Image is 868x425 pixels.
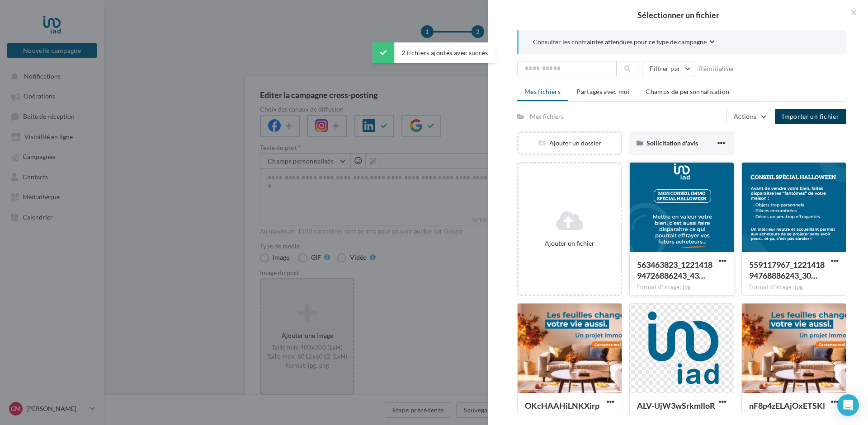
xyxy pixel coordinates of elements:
span: Importer un fichier [782,112,839,120]
span: nF8p4zELAjOxETSKlxtF-sPTrOwW5vpbbsEeQYHMW0ighyqssoitGSwMQsaUQiwR8U8xU3vgrmYeiN_k=s0 [749,401,826,421]
h2: Sélectionner un fichier [503,11,854,19]
span: Consulter les contraintes attendues pour ce type de campagne [533,37,707,47]
div: Ajouter un dossier [519,139,621,148]
span: ALV-UjW3wSrkmlloR2FUz3f2Ftqd-8NOxvqYLr23dijGBQF0ySI_SgA [637,401,715,421]
div: Format d'image: jpg [637,283,726,291]
div: Open Intercom Messenger [837,394,859,416]
div: Ajouter un fichier [522,239,617,248]
span: Champs de personnalisation [646,88,729,95]
span: Actions [734,112,756,120]
span: Partagés avec moi [576,88,630,95]
div: 2 fichiers ajoutés avec succès [373,42,495,63]
button: Actions [726,109,771,124]
div: Mes fichiers [530,112,564,121]
span: Sollicitation d'avis [646,139,698,147]
div: Format d'image: jpg [749,283,839,291]
button: Filtrer par [642,61,695,76]
button: Consulter les contraintes attendues pour ce type de campagne [533,37,715,48]
button: Importer un fichier [775,109,846,124]
span: 563463823_122141894726886243_4359517816831053210_n [637,260,712,280]
button: Réinitialiser [695,63,739,74]
span: Mes fichiers [524,88,561,95]
span: 559117967_122141894768886243_3070967527011227939_n [749,260,825,280]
